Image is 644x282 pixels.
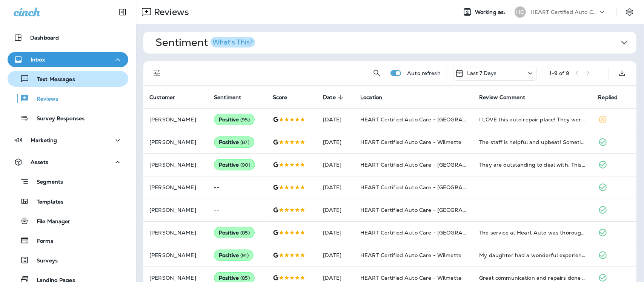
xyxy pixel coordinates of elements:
[149,66,164,81] button: Filters
[369,66,384,81] button: Search Reviews
[360,161,496,168] span: HEART Certified Auto Care - [GEOGRAPHIC_DATA]
[240,116,250,123] span: ( 95 )
[30,35,59,41] p: Dashboard
[31,57,45,63] p: Inbox
[240,230,250,236] span: ( 85 )
[475,9,507,15] span: Working as:
[29,115,85,123] p: Survey Responses
[317,199,354,221] td: [DATE]
[479,138,586,146] div: The staff is helpful and upbeat! Sometimes they can even fit in the work on your car when they ar...
[29,199,63,206] p: Templates
[214,227,255,238] div: Positive
[149,162,202,168] p: [PERSON_NAME]
[8,213,128,229] button: File Manager
[240,139,249,146] span: ( 87 )
[214,159,255,170] div: Positive
[360,94,382,101] span: Location
[317,244,354,267] td: [DATE]
[149,94,175,101] span: Customer
[479,94,535,101] span: Review Comment
[8,52,128,67] button: Inbox
[149,94,185,101] span: Customer
[208,199,267,221] td: --
[360,274,461,281] span: HEART Certified Auto Care - Wilmette
[360,116,496,123] span: HEART Certified Auto Care - [GEOGRAPHIC_DATA]
[214,136,254,148] div: Positive
[149,275,202,281] p: [PERSON_NAME]
[211,37,255,48] button: What's This?
[549,70,569,76] div: 1 - 9 of 9
[29,257,58,265] p: Surveys
[29,76,75,83] p: Text Messages
[598,94,628,101] span: Replied
[479,94,525,101] span: Review Comment
[323,94,346,101] span: Date
[317,153,354,176] td: [DATE]
[360,207,496,213] span: HEART Certified Auto Care - [GEOGRAPHIC_DATA]
[515,6,526,18] div: HC
[8,110,128,126] button: Survey Responses
[360,252,461,259] span: HEART Certified Auto Care - Wilmette
[615,66,630,81] button: Export as CSV
[31,137,57,143] p: Marketing
[360,184,496,191] span: HEART Certified Auto Care - [GEOGRAPHIC_DATA]
[151,6,189,18] p: Reviews
[149,252,202,258] p: [PERSON_NAME]
[8,173,128,190] button: Segments
[29,179,63,186] p: Segments
[8,71,128,87] button: Text Messages
[149,139,202,145] p: [PERSON_NAME]
[479,274,586,282] div: Great communication and repairs done timely.
[598,94,618,101] span: Replied
[29,96,58,103] p: Reviews
[530,9,598,15] p: HEART Certified Auto Care
[8,233,128,248] button: Forms
[149,184,202,190] p: [PERSON_NAME]
[214,94,251,101] span: Sentiment
[317,176,354,199] td: [DATE]
[323,94,336,101] span: Date
[623,5,636,19] button: Settings
[240,252,249,259] span: ( 91 )
[479,229,586,236] div: The service at Heart Auto was thorough and diligent In diagnosing my worrisome headlight problem,...
[317,108,354,131] td: [DATE]
[360,229,496,236] span: HEART Certified Auto Care - [GEOGRAPHIC_DATA]
[149,207,202,213] p: [PERSON_NAME]
[467,70,497,76] p: Last 7 Days
[8,90,128,106] button: Reviews
[8,252,128,268] button: Surveys
[360,94,392,101] span: Location
[214,114,255,125] div: Positive
[29,238,53,245] p: Forms
[479,161,586,169] div: They are outstanding to deal with. This reminds of the old time honest and trustworthy auto speci...
[317,131,354,153] td: [DATE]
[317,221,354,244] td: [DATE]
[273,94,287,101] span: Score
[360,139,461,146] span: HEART Certified Auto Care - Wilmette
[149,32,642,54] button: SentimentWhat's This?
[112,5,133,20] button: Collapse Sidebar
[407,70,441,76] p: Auto refresh
[8,30,128,45] button: Dashboard
[479,116,586,123] div: I LOVE this auto repair place! They were so nice and fixed my car in one day! In fact, I am 74 ye...
[240,275,250,281] span: ( 85 )
[149,116,202,123] p: [PERSON_NAME]
[29,218,71,225] p: File Manager
[155,36,255,49] h1: Sentiment
[479,251,586,259] div: My daughter had a wonderful experience, bringing her car in for an oil change! She said the staff...
[273,94,297,101] span: Score
[214,250,254,261] div: Positive
[208,176,267,199] td: --
[149,230,202,236] p: [PERSON_NAME]
[8,133,128,148] button: Marketing
[212,39,253,46] div: What's This?
[8,193,128,209] button: Templates
[214,94,241,101] span: Sentiment
[240,162,250,168] span: ( 90 )
[31,159,48,165] p: Assets
[8,155,128,170] button: Assets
